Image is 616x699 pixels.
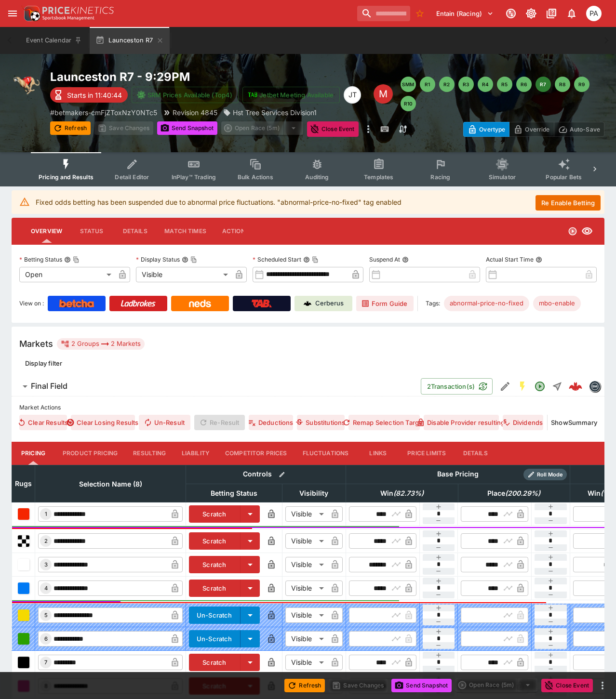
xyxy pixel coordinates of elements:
[285,557,327,572] div: Visible
[20,27,88,54] button: Event Calendar
[50,69,374,84] h2: Copy To Clipboard
[568,226,577,236] svg: Open
[543,5,560,22] button: Documentation
[113,220,157,243] button: Details
[252,300,272,307] img: TabNZ
[400,442,454,465] button: Price Limits
[433,468,482,480] div: Base Pricing
[249,415,293,430] button: Deductions
[39,173,94,181] span: Pricing and Results
[276,468,288,481] button: Bulk edit
[189,654,241,671] button: Scratch
[189,580,241,597] button: Scratch
[566,377,585,396] a: b84cf611-149a-4eca-ad99-f599e0f4d2ac
[42,585,50,592] span: 4
[19,338,53,349] h5: Markets
[551,415,597,430] button: ShowSummary
[253,255,301,264] p: Scheduled Start
[285,607,327,623] div: Visible
[285,533,327,549] div: Visible
[214,220,257,243] button: Actions
[312,256,319,263] button: Copy To Clipboard
[586,6,602,21] div: Peter Addley
[285,506,327,522] div: Visible
[356,296,414,311] a: Form Guide
[569,380,582,393] img: logo-cerberus--red.svg
[31,381,67,391] h6: Final Field
[420,77,435,92] button: R1
[348,415,420,430] button: Remap Selection Target
[597,680,608,691] button: more
[43,511,49,517] span: 1
[454,442,497,465] button: Details
[534,381,546,392] svg: Open
[50,107,157,118] p: Copy To Clipboard
[115,173,149,181] span: Detail Editor
[478,77,493,92] button: R4
[555,77,570,92] button: R8
[536,256,542,263] button: Actual Start Time
[189,532,241,550] button: Scratch
[121,300,156,307] img: Ladbrokes
[455,678,537,692] div: split button
[477,488,551,499] span: Place(200.29%)
[289,488,339,499] span: Visibility
[458,77,474,92] button: R3
[67,90,122,100] p: Starts in 11:40:44
[19,415,67,430] button: Clear Results
[157,121,217,135] button: Send Snapshot
[136,267,231,282] div: Visible
[374,84,393,104] div: Edit Meeting
[412,6,428,21] button: No Bookmarks
[523,469,567,480] div: Show/hide Price Roll mode configuration.
[307,121,359,137] button: Close Event
[23,220,70,243] button: Overview
[285,631,327,646] div: Visible
[344,86,361,104] div: Josh Tanner
[533,471,567,479] span: Roll Mode
[401,77,604,111] nav: pagination navigation
[297,415,345,430] button: Substitutions
[238,173,273,181] span: Bulk Actions
[439,77,455,92] button: R2
[59,300,94,307] img: Betcha
[574,77,589,92] button: R9
[173,107,217,118] p: Revision 4845
[172,173,216,181] span: InPlay™ Trading
[217,442,295,465] button: Competitor Prices
[12,377,421,396] button: Final Field
[536,195,601,211] button: Re Enable Betting
[570,124,600,134] p: Auto-Save
[531,378,549,395] button: Open
[502,5,520,22] button: Connected to PK
[533,296,581,311] div: Betting Target: cerberus
[189,300,211,307] img: Neds
[496,378,514,395] button: Edit Detail
[356,442,400,465] button: Links
[12,442,55,465] button: Pricing
[31,152,585,186] div: Event type filters
[357,6,410,21] input: search
[284,679,325,692] button: Refresh
[505,488,540,499] em: ( 200.29 %)
[136,255,180,264] p: Display Status
[19,255,62,264] p: Betting Status
[479,124,505,134] p: Overtype
[486,255,534,264] p: Actual Start Time
[139,415,190,430] span: Un-Result
[21,4,40,23] img: PriceKinetics Logo
[426,296,440,311] label: Tags:
[71,415,134,430] button: Clear Losing Results
[569,380,582,393] div: b84cf611-149a-4eca-ad99-f599e0f4d2ac
[186,465,346,484] th: Controls
[189,630,241,647] button: Un-Scratch
[463,122,604,137] div: Start From
[364,173,393,181] span: Templates
[522,5,540,22] button: Toggle light/dark mode
[200,488,268,499] span: Betting Status
[68,478,153,490] span: Selection Name (8)
[444,299,529,308] span: abnormal-price-no-fixed
[589,381,600,392] img: betmakers
[190,256,197,263] button: Copy To Clipboard
[36,193,402,211] div: Fixed odds betting has been suspended due to abnormal price fluctuations. "abnormal-price-no-fixe...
